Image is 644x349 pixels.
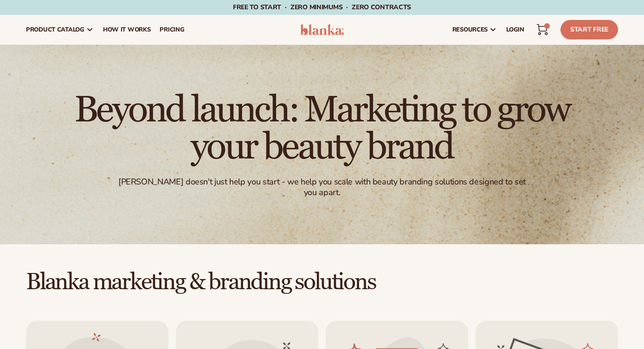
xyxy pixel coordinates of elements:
[26,26,84,33] span: product catalog
[160,26,184,33] span: pricing
[560,20,618,39] a: Start Free
[233,3,411,12] span: Free to start · ZERO minimums · ZERO contracts
[67,91,577,165] h1: Beyond launch: Marketing to grow your beauty brand
[547,23,547,29] span: 1
[21,15,98,44] a: product catalog
[98,15,155,44] a: How It Works
[112,177,532,198] div: [PERSON_NAME] doesn't just help you start - we help you scale with beauty branding solutions desi...
[448,15,502,44] a: resources
[452,26,488,33] span: resources
[506,26,524,33] span: LOGIN
[502,15,529,44] a: LOGIN
[103,26,151,33] span: How It Works
[300,24,344,35] img: logo
[155,15,189,44] a: pricing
